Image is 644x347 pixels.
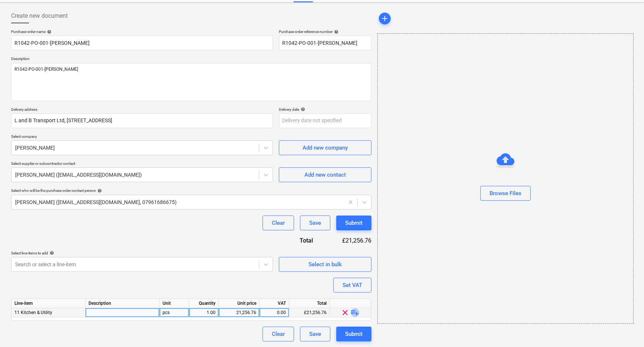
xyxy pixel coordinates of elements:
div: Unit price [219,299,260,308]
button: Set VAT [333,278,371,293]
input: Delivery address [11,113,273,128]
div: Submit [345,329,363,339]
button: Save [300,327,330,341]
span: add [380,14,389,23]
div: Browse Files [377,33,634,324]
p: Description [11,56,371,63]
div: Delivery date [279,107,371,112]
div: Purchase order reference number [279,29,371,34]
button: Add new company [279,140,371,155]
textarea: R1042-PO-001-[PERSON_NAME] [11,63,371,101]
span: Create new document [11,11,68,20]
span: help [46,30,51,34]
p: Select company [11,134,273,140]
div: £21,256.76 [289,308,330,317]
div: Purchase order name [11,29,273,34]
iframe: Chat Widget [607,311,644,347]
div: Select in bulk [308,260,342,269]
div: Line-item [11,299,86,308]
div: Browse Files [490,188,521,198]
div: pcs [160,308,189,317]
div: 21,256.76 [222,308,256,317]
div: Unit [160,299,189,308]
div: £21,256.76 [325,236,371,245]
div: Select line-items to add [11,251,273,256]
div: 0.00 [263,308,286,317]
div: Submit [345,218,363,228]
button: Add new contact [279,167,371,182]
div: Clear [272,218,285,228]
span: help [333,30,338,34]
p: Delivery address [11,107,273,113]
div: Total [275,236,325,245]
input: Reference number [279,36,371,50]
span: help [96,188,102,193]
span: clear [341,308,350,317]
div: Total [289,299,330,308]
button: Browse Files [480,186,531,201]
div: Clear [272,329,285,339]
span: playlist_add [351,308,360,317]
span: help [48,251,54,255]
div: Add new contact [304,170,346,180]
span: help [299,107,305,111]
div: Save [309,218,321,228]
input: Delivery date not specified [279,113,371,128]
p: Select supplier or subcontractor contact [11,161,273,167]
span: 11 Kitchen & Utility [14,310,52,315]
div: 1.00 [192,308,216,317]
div: Quantity [189,299,219,308]
button: Submit [336,327,371,341]
div: Add new company [303,143,348,153]
div: VAT [260,299,289,308]
div: Select who will be the purchase order contact person [11,188,371,193]
button: Save [300,216,330,230]
div: Save [309,329,321,339]
button: Clear [263,216,294,230]
button: Submit [336,216,371,230]
div: Description [86,299,160,308]
button: Clear [263,327,294,341]
div: Set VAT [343,280,362,290]
button: Select in bulk [279,257,371,272]
input: Document name [11,36,273,50]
